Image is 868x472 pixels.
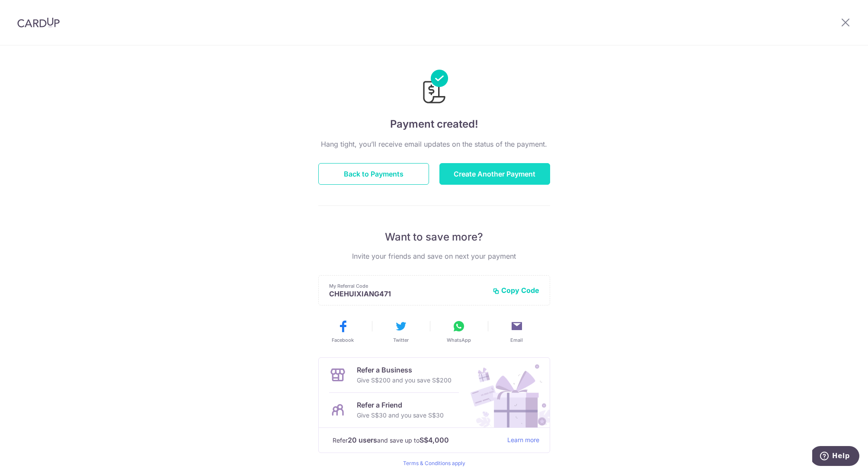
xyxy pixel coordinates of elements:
p: Want to save more? [318,230,550,244]
a: Learn more [507,435,539,446]
img: Refer [462,358,550,427]
p: Give S$200 and you save S$200 [357,375,452,385]
p: CHEHUIXIANG471 [329,289,486,298]
span: Facebook [332,337,354,344]
p: Invite your friends and save on next your payment [318,251,550,261]
button: Email [491,319,542,344]
img: Payments [420,70,448,106]
p: My Referral Code [329,283,486,289]
button: Twitter [375,319,426,344]
p: Hang tight, you’ll receive email updates on the status of the payment. [318,139,550,149]
img: CardUp [17,17,60,28]
button: Facebook [317,319,368,344]
p: Refer a Business [357,365,452,375]
strong: 20 users [348,435,377,445]
span: WhatsApp [447,337,471,344]
span: Twitter [393,337,409,344]
button: Create Another Payment [439,163,550,185]
span: Email [510,337,523,344]
button: Copy Code [493,286,539,295]
h4: Payment created! [318,116,550,132]
strong: S$4,000 [420,435,449,445]
p: Refer and save up to [333,435,500,446]
p: Refer a Friend [357,400,444,410]
a: Terms & Conditions apply [403,460,465,466]
iframe: Opens a widget where you can find more information [812,446,859,468]
button: WhatsApp [433,319,484,344]
button: Back to Payments [318,163,429,185]
p: Give S$30 and you save S$30 [357,410,444,421]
